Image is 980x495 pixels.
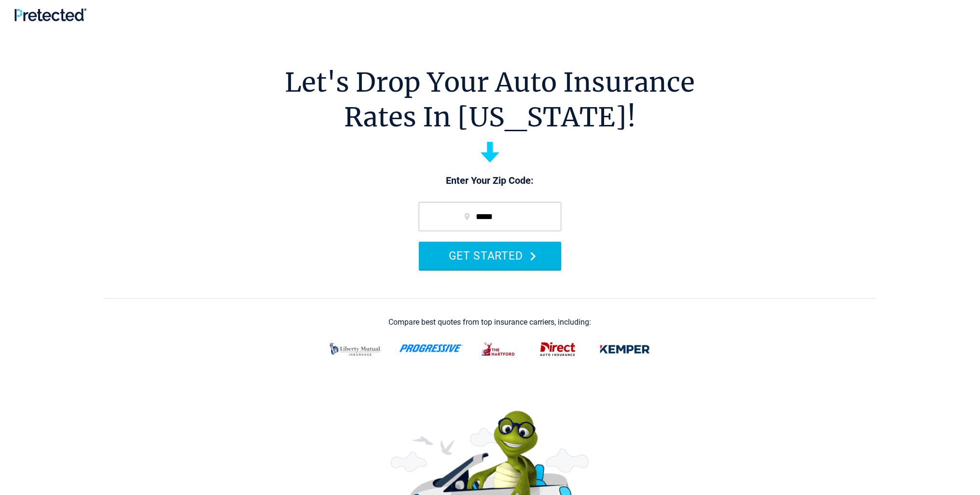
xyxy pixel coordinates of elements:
img: kemper [593,337,657,362]
div: Compare best quotes from top insurance carriers, including: [389,318,592,327]
img: progressive [399,344,464,352]
input: zip code [419,202,561,231]
p: Enter Your Zip Code: [409,174,571,188]
img: Pretected Logo [14,8,86,21]
img: thehartford [475,337,523,362]
h1: Let's Drop Your Auto Insurance Rates In [US_STATE]! [285,65,695,135]
img: direct [534,337,581,362]
button: GET STARTED [419,242,561,269]
img: liberty [324,337,387,362]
